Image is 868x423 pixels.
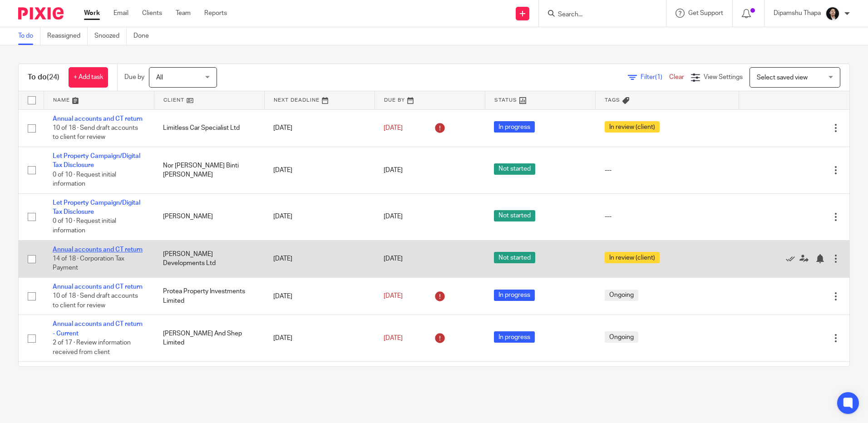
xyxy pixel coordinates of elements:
span: Get Support [688,10,723,16]
td: [DATE] [264,109,375,147]
td: [PERSON_NAME] And Shep Limited [154,315,264,362]
span: In progress [494,290,535,301]
td: [DATE] [264,315,375,362]
a: Let Property Campaign/Digital Tax Disclosure [53,153,140,168]
a: Email [113,9,128,18]
a: Mark as done [786,254,799,263]
td: [PERSON_NAME] Developments Ltd [154,240,264,277]
span: [DATE] [384,125,403,131]
span: Not started [494,252,535,263]
span: In progress [494,331,535,343]
div: --- [605,212,730,221]
td: [DATE] [264,147,375,193]
a: Clear [669,74,684,80]
span: 10 of 18 · Send draft accounts to client for review [53,293,138,309]
td: [DATE] [264,240,375,277]
a: Snoozed [94,27,127,45]
a: Annual accounts and CT return [53,284,143,290]
span: (1) [655,74,662,80]
div: --- [605,166,730,175]
span: View Settings [704,74,743,80]
span: [DATE] [384,293,403,300]
h1: To do [28,73,59,82]
span: 0 of 10 · Request initial information [53,218,116,234]
span: [DATE] [384,167,403,173]
a: Reports [204,9,227,18]
p: Dipamshu Thapa [774,9,821,18]
p: Due by [124,73,144,82]
a: Let Property Campaign/Digital Tax Disclosure [53,200,140,215]
span: In review (client) [605,252,660,263]
img: Dipamshu2.jpg [825,6,840,21]
span: [DATE] [384,335,403,341]
a: + Add task [69,67,108,88]
span: Not started [494,210,535,221]
td: Nor [PERSON_NAME] Binti [PERSON_NAME] [154,147,264,193]
td: [DATE] [264,362,375,394]
td: Protea Property Investments Limited [154,278,264,315]
a: Team [176,9,191,18]
span: 14 of 18 · Corporation Tax Payment [53,256,124,271]
span: Not started [494,163,535,175]
span: In progress [494,121,535,133]
span: Select saved view [757,74,808,81]
span: Filter [641,74,669,80]
span: 10 of 18 · Send draft accounts to client for review [53,125,138,141]
span: Ongoing [605,290,638,301]
span: Ongoing [605,331,638,343]
span: [DATE] [384,256,403,262]
span: [DATE] [384,214,403,220]
a: Done [133,27,156,45]
td: Limitless Car Specialist Ltd [154,109,264,147]
span: (24) [47,74,59,81]
a: Reassigned [47,27,88,45]
span: 2 of 17 · Review information received from client [53,339,131,355]
span: Tags [605,98,620,103]
input: Search [557,11,639,19]
a: Annual accounts and CT return [53,246,143,253]
td: [DATE] [264,278,375,315]
span: All [156,74,163,81]
a: Clients [142,9,162,18]
a: Work [84,9,100,18]
span: 0 of 10 · Request initial information [53,172,116,187]
a: Annual accounts and CT return - Current [53,321,143,336]
a: To do [18,27,40,45]
td: [DATE] [264,193,375,240]
td: Summersalt Properties Limited [154,362,264,394]
span: In review (client) [605,121,660,133]
a: Annual accounts and CT return [53,116,143,122]
td: [PERSON_NAME] [154,193,264,240]
img: Pixie [18,7,64,20]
